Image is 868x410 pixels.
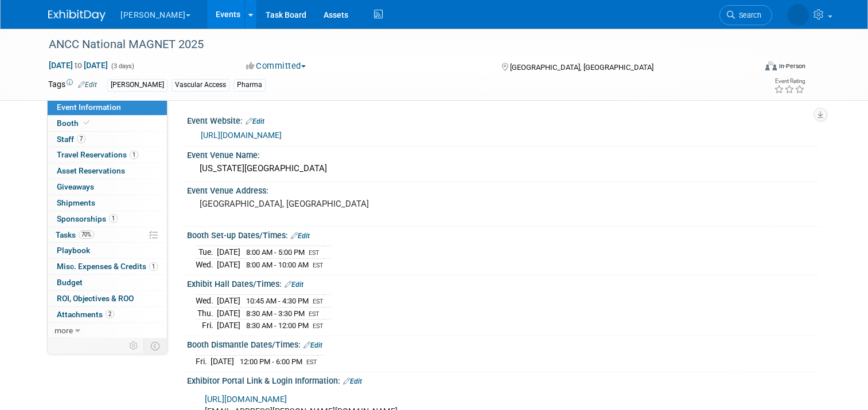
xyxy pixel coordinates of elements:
a: Edit [246,117,264,125]
a: Edit [303,341,322,349]
td: [DATE] [211,356,234,368]
div: Vascular Access [172,79,229,91]
span: 8:00 AM - 5:00 PM [246,248,305,257]
span: EST [309,310,320,318]
div: Pharma [233,79,266,91]
td: Wed. [196,259,217,271]
span: EST [313,298,324,305]
a: more [48,323,167,338]
span: (3 days) [110,62,134,70]
span: Budget [57,278,83,287]
img: Format-Inperson.png [765,61,777,70]
button: Committed [242,60,310,72]
td: [DATE] [217,320,240,332]
a: Edit [78,81,97,89]
td: Toggle Event Tabs [144,338,168,353]
a: Search [719,5,772,25]
img: ExhibitDay [48,10,106,21]
td: Tags [48,78,97,92]
div: ANCC National MAGNET 2025 [45,34,741,55]
span: Misc. Expenses & Credits [57,262,158,271]
span: 8:00 AM - 10:00 AM [246,261,309,269]
div: In-Person [779,62,805,70]
span: Event Information [57,102,121,112]
span: Travel Reservations [57,150,138,159]
span: Giveaways [57,182,94,191]
td: Personalize Event Tab Strip [124,338,144,353]
span: 8:30 AM - 3:30 PM [246,309,305,318]
a: Misc. Expenses & Credits1 [48,259,167,274]
a: Giveaways [48,179,167,195]
span: 70% [79,230,94,239]
a: Budget [48,275,167,290]
td: Thu. [196,307,217,320]
span: 1 [130,151,138,159]
span: EST [309,249,320,257]
span: EST [313,262,324,269]
td: [DATE] [217,259,240,271]
a: Shipments [48,195,167,211]
span: Search [735,11,761,19]
span: 7 [77,135,85,143]
span: Playbook [57,246,90,255]
a: Booth [48,116,167,131]
td: Tue. [196,246,217,259]
a: ROI, Objectives & ROO [48,291,167,306]
a: [URL][DOMAIN_NAME] [205,395,287,404]
span: Tasks [56,230,94,239]
td: [DATE] [217,295,240,307]
span: Sponsorships [57,214,118,223]
div: Booth Set-up Dates/Times: [187,227,820,242]
div: Booth Dismantle Dates/Times: [187,336,820,351]
a: Travel Reservations1 [48,147,167,163]
div: Event Venue Address: [187,182,820,196]
a: Asset Reservations [48,163,167,179]
span: Shipments [57,198,95,207]
a: Event Information [48,100,167,115]
span: to [73,61,84,70]
a: [URL][DOMAIN_NAME] [201,131,282,140]
span: Asset Reservations [57,166,125,175]
span: EST [313,322,324,330]
a: Edit [291,232,310,240]
span: 1 [149,262,158,271]
td: Fri. [196,356,211,368]
a: Sponsorships1 [48,211,167,227]
a: Edit [343,377,362,385]
span: 8:30 AM - 12:00 PM [246,321,309,330]
pre: [GEOGRAPHIC_DATA], [GEOGRAPHIC_DATA] [200,199,438,209]
span: 1 [109,214,118,223]
span: [DATE] [DATE] [48,60,108,70]
div: [PERSON_NAME] [107,79,168,91]
span: 10:45 AM - 4:30 PM [246,297,309,305]
div: Event Rating [774,78,805,84]
div: Exhibit Hall Dates/Times: [187,275,820,290]
span: 12:00 PM - 6:00 PM [240,357,302,366]
div: Event Website: [187,112,820,127]
a: Tasks70% [48,227,167,243]
span: ROI, Objectives & ROO [57,294,134,303]
span: Staff [57,135,85,144]
img: Savannah Jones [787,4,809,26]
span: more [55,326,73,335]
span: Attachments [57,310,114,319]
span: Booth [57,119,92,128]
td: [DATE] [217,246,240,259]
div: Event Venue Name: [187,147,820,161]
div: Event Format [694,60,805,77]
span: [GEOGRAPHIC_DATA], [GEOGRAPHIC_DATA] [510,63,653,72]
span: 2 [106,310,114,318]
span: EST [306,358,317,366]
td: [DATE] [217,307,240,320]
div: Exhibitor Portal Link & Login Information: [187,372,820,387]
a: Attachments2 [48,307,167,322]
td: Wed. [196,295,217,307]
a: Staff7 [48,132,167,147]
td: Fri. [196,320,217,332]
div: [US_STATE][GEOGRAPHIC_DATA] [196,160,811,178]
i: Booth reservation complete [84,120,89,126]
a: Edit [285,281,303,289]
a: Playbook [48,243,167,258]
